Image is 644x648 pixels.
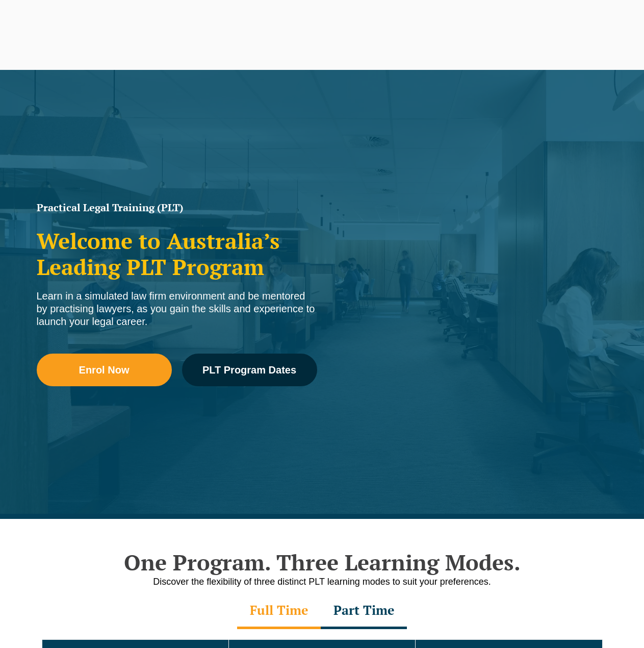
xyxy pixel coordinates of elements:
div: Learn in a simulated law firm environment and be mentored by practising lawyers, as you gain the ... [37,290,317,328]
div: Part Time [321,593,407,629]
h2: One Program. Three Learning Modes. [32,550,613,575]
div: Full Time [237,593,321,629]
h2: Welcome to Australia’s Leading PLT Program [37,228,317,280]
h1: Practical Legal Training (PLT) [37,203,317,213]
span: PLT Program Dates [202,365,296,375]
a: Enrol Now [37,354,172,386]
p: Discover the flexibility of three distinct PLT learning modes to suit your preferences. [32,576,613,588]
a: PLT Program Dates [182,354,317,386]
span: Enrol Now [79,365,130,375]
